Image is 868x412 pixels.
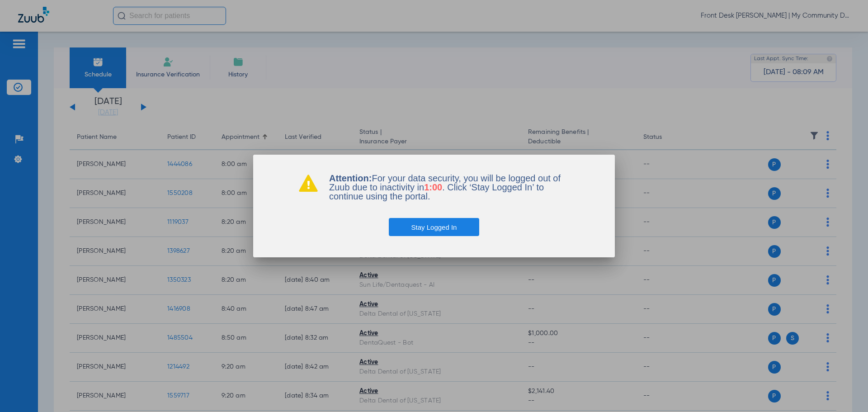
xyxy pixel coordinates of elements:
[424,182,442,192] span: 1:00
[329,174,570,201] p: For your data security, you will be logged out of Zuub due to inactivity in . Click ‘Stay Logged ...
[389,218,480,236] button: Stay Logged In
[823,369,868,412] iframe: Chat Widget
[298,174,318,192] img: warning
[329,173,372,183] b: Attention:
